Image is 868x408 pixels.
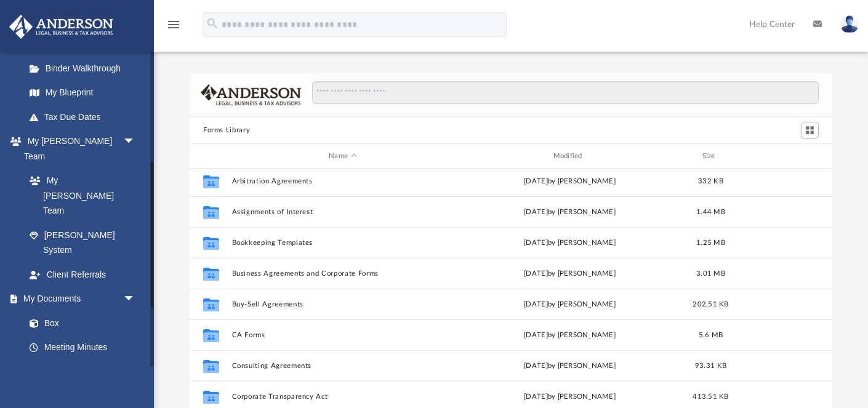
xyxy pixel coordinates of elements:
[693,393,728,400] span: 413.51 KB
[17,81,148,105] a: My Blueprint
[17,311,148,335] a: Box
[123,287,148,312] span: arrow_drop_down
[741,151,827,162] div: id
[232,208,454,216] button: Assignments of Interest
[232,177,454,185] button: Arbitration Agreements
[232,393,454,401] button: Corporate Transparency Act
[17,262,148,287] a: Client Referrals
[459,176,681,187] div: [DATE] by [PERSON_NAME]
[801,122,819,139] button: Switch to Grid View
[123,129,148,154] span: arrow_drop_down
[459,361,681,372] div: [DATE] by [PERSON_NAME]
[232,239,454,247] button: Bookkeeping Templates
[17,335,154,360] a: Meeting Minutes
[17,56,154,81] a: Binder Walkthrough
[206,17,219,30] i: search
[17,359,154,384] a: Forms Library
[195,151,226,162] div: id
[695,362,726,369] span: 93.31 KB
[166,23,181,32] a: menu
[459,207,681,218] div: [DATE] by [PERSON_NAME]
[459,268,681,279] div: [DATE] by [PERSON_NAME]
[699,332,723,338] span: 5.6 MB
[232,362,454,370] button: Consulting Agreements
[232,270,454,278] button: Business Agreements and Corporate Forms
[686,151,736,162] div: Size
[232,331,454,339] button: CA Forms
[9,129,148,169] a: My [PERSON_NAME] Teamarrow_drop_down
[696,209,725,215] span: 1.44 MB
[166,17,181,32] i: menu
[696,270,725,277] span: 3.01 MB
[17,223,148,262] a: [PERSON_NAME] System
[693,301,728,308] span: 202.51 KB
[698,178,723,185] span: 332 KB
[696,239,725,246] span: 1.25 MB
[6,15,117,39] img: Anderson Advisors Platinum Portal
[312,81,819,105] input: Search files and folders
[840,15,859,33] img: User Pic
[17,105,154,129] a: Tax Due Dates
[232,300,454,308] button: Buy-Sell Agreements
[459,151,681,162] div: Modified
[203,125,250,136] button: Forms Library
[459,391,681,402] div: [DATE] by [PERSON_NAME]
[459,238,681,249] div: [DATE] by [PERSON_NAME]
[9,287,154,311] a: My Documentsarrow_drop_down
[231,151,454,162] div: Name
[459,299,681,310] div: [DATE] by [PERSON_NAME]
[17,169,142,223] a: My [PERSON_NAME] Team
[459,330,681,341] div: [DATE] by [PERSON_NAME]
